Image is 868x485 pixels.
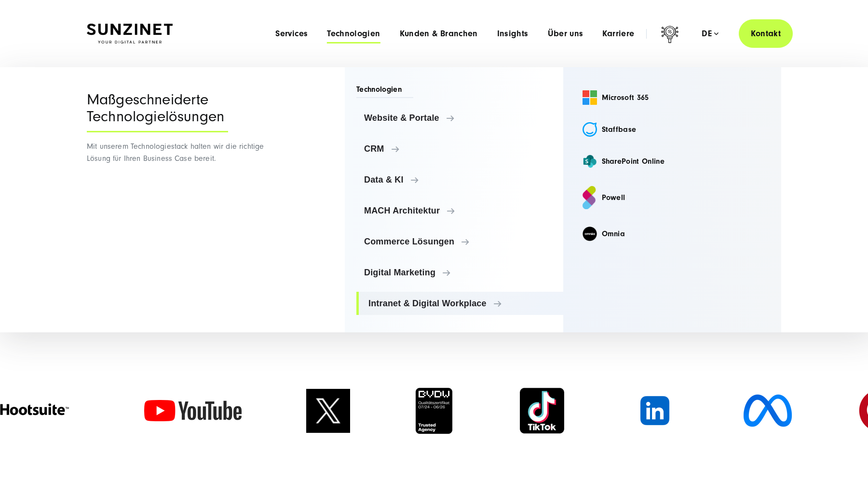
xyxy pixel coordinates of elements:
[87,141,268,165] p: Mit unserem Technologiestack halten wir die richtige Lösung für Ihren Business Case bereit.
[364,175,556,185] span: Data & KI
[575,147,770,175] a: SharePoint Online
[356,292,563,315] a: Intranet & Digital Workplace
[356,137,563,160] a: CRM
[356,199,563,222] a: MACH Architektur
[275,29,308,39] a: Services
[518,386,566,435] img: TikTok Agentur - Social Media Marketing Agentur SUNZINET
[702,29,719,39] div: de
[306,389,350,433] img: Twitter - Social Media Marketing Agentur SUNZINET
[575,220,770,248] a: Omnia
[356,106,563,129] a: Website & Portale
[744,386,792,435] img: Meta Logo - Social Media Marketing Agentur SUNZINET
[144,400,242,421] img: Youtube Logo - Social Media Agentur SUNZINET
[497,29,529,39] a: Insights
[356,168,563,191] a: Data & KI
[575,115,770,143] a: Staffbase
[356,230,563,253] a: Commerce Lösungen
[364,268,556,277] span: Digital Marketing
[368,299,556,308] span: Intranet & Digital Workplace
[575,179,770,216] a: Powell
[400,29,478,39] a: Kunden & Branchen
[631,386,679,435] img: LinkedIn Logo - Social Media Marketing Agentur SUNZINET
[356,261,563,284] a: Digital Marketing
[364,113,556,123] span: Website & Portale
[87,91,228,132] div: Maßgeschneiderte Technologielösungen
[327,29,380,39] a: Technologien
[548,29,583,39] a: Über uns
[415,387,453,435] img: BVDW Qualitätszertifikat - Digitalagentur SUNZINET
[87,24,173,44] img: SUNZINET Full Service Digital Agentur
[364,144,556,154] span: CRM
[575,84,770,112] a: Microsoft 365
[602,29,634,39] a: Karriere
[739,19,793,48] a: Kontakt
[364,237,556,246] span: Commerce Lösungen
[364,206,556,215] span: MACH Architektur
[356,84,413,98] span: Technologien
